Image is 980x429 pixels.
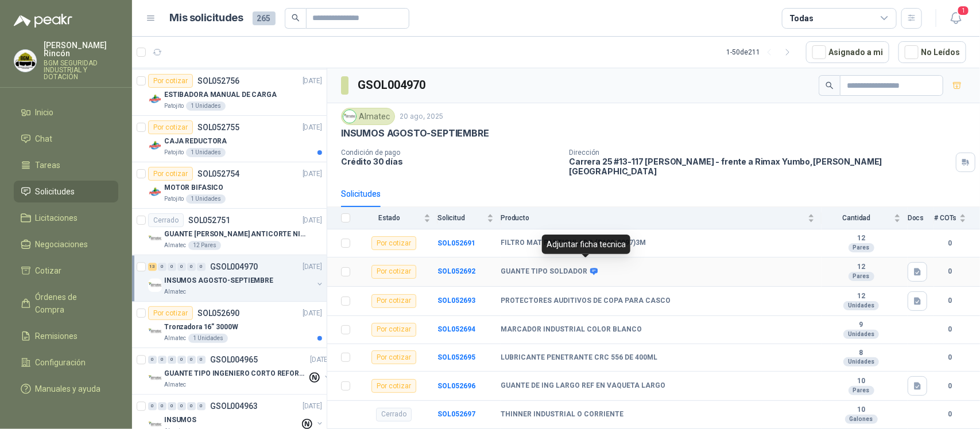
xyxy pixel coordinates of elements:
b: 12 [822,263,901,272]
b: PROTECTORES AUDITIVOS DE COPA PARA CASCO [501,297,671,306]
div: 0 [177,402,186,410]
a: Por cotizarSOL052754[DATE] Company LogoMOTOR BIFASICOPatojito1 Unidades [132,162,327,209]
b: 0 [934,352,966,363]
div: Por cotizar [148,120,193,134]
div: Por cotizar [371,294,416,308]
img: Company Logo [148,278,162,292]
a: SOL052697 [437,410,475,418]
button: No Leídos [898,41,966,63]
a: Negociaciones [14,233,118,255]
div: Almatec [341,108,395,125]
div: 12 Pares [188,241,221,250]
p: SOL052690 [197,309,239,317]
b: LUBRICANTE PENETRANTE CRC 556 DE 400ML [501,353,657,362]
div: Cerrado [148,213,184,227]
div: 0 [158,356,166,364]
div: 1 Unidades [186,148,226,157]
div: Por cotizar [148,306,193,320]
span: Cantidad [822,214,892,222]
a: SOL052693 [437,297,475,305]
p: Almatec [164,241,186,250]
th: Producto [501,207,822,229]
p: 20 ago, 2025 [400,111,443,122]
p: GUANTE [PERSON_NAME] ANTICORTE NIV 5 TALLA L [164,229,307,240]
p: Patojito [164,148,184,157]
p: [DATE] [303,215,322,226]
p: SOL052755 [197,123,239,131]
a: SOL052691 [437,239,475,247]
th: Cantidad [822,207,908,229]
div: 0 [168,402,176,410]
a: SOL052695 [437,353,475,361]
span: Licitaciones [36,212,78,224]
span: Inicio [36,106,54,119]
a: Manuales y ayuda [14,378,118,400]
span: Producto [501,214,805,222]
button: Asignado a mi [806,41,889,63]
p: Almatec [164,380,186,389]
p: GSOL004965 [210,356,258,364]
p: Crédito 30 días [341,157,560,166]
div: Pares [849,243,874,252]
div: Por cotizar [371,379,416,393]
p: SOL052756 [197,77,239,85]
p: Tronzadora 16” 3000W [164,322,238,333]
a: Licitaciones [14,207,118,229]
a: SOL052694 [437,325,475,333]
div: Unidades [843,330,879,339]
a: CerradoSOL052751[DATE] Company LogoGUANTE [PERSON_NAME] ANTICORTE NIV 5 TALLA LAlmatec12 Pares [132,209,327,255]
a: Chat [14,128,118,150]
div: 0 [148,356,157,364]
h3: GSOL004970 [358,76,427,94]
img: Company Logo [148,185,162,199]
div: 0 [187,356,196,364]
div: Por cotizar [148,74,193,88]
div: Adjuntar ficha tecnica [542,235,630,254]
a: SOL052692 [437,267,475,275]
b: 10 [822,377,901,386]
p: INSUMOS AGOSTO-SEPTIEMBRE [341,127,489,139]
a: SOL052696 [437,382,475,390]
p: Almatec [164,287,186,297]
div: Unidades [843,301,879,310]
p: [DATE] [303,169,322,180]
div: 0 [187,263,196,271]
img: Company Logo [148,92,162,106]
span: Estado [357,214,421,222]
div: Por cotizar [371,236,416,250]
span: Tareas [36,159,61,171]
a: Configuración [14,352,118,373]
b: MARCADOR INDUSTRIAL COLOR BLANCO [501,325,642,334]
h1: Mis solicitudes [170,10,243,26]
b: 0 [934,381,966,392]
p: [DATE] [303,401,322,412]
div: Unidades [843,357,879,366]
span: Órdenes de Compra [36,291,107,316]
b: THINNER INDUSTRIAL O CORRIENTE [501,410,623,419]
div: 0 [168,263,176,271]
b: 9 [822,321,901,330]
img: Logo peakr [14,14,72,28]
span: search [826,81,834,89]
div: 13 [148,263,157,271]
p: [DATE] [303,122,322,133]
img: Company Logo [343,110,356,123]
img: Company Logo [148,232,162,245]
div: 0 [197,402,206,410]
div: Solicitudes [341,188,381,200]
span: Solicitud [437,214,485,222]
p: [DATE] [303,308,322,319]
b: 0 [934,266,966,277]
img: Company Logo [148,139,162,153]
div: 1 Unidades [186,102,226,111]
div: 1 - 50 de 211 [726,43,797,61]
img: Company Logo [148,371,162,385]
a: Por cotizarSOL052756[DATE] Company LogoESTIBADORA MANUAL DE CARGAPatojito1 Unidades [132,69,327,116]
div: 0 [197,356,206,364]
span: 265 [253,11,276,25]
